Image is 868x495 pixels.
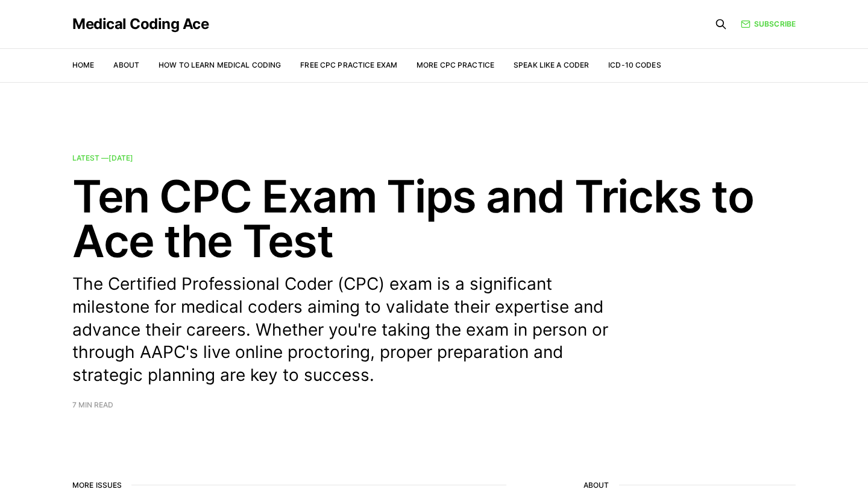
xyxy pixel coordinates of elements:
[72,273,627,387] p: The Certified Professional Coder (CPC) exam is a significant milestone for medical coders aiming ...
[608,60,661,69] a: ICD-10 Codes
[72,60,94,69] a: Home
[72,17,209,31] a: Medical Coding Ace
[583,481,796,490] h2: About
[72,174,796,263] h2: Ten CPC Exam Tips and Tricks to Ace the Test
[300,60,397,69] a: Free CPC Practice Exam
[72,155,796,409] a: Latest —[DATE] Ten CPC Exam Tips and Tricks to Ace the Test The Certified Professional Coder (CPC...
[72,153,133,162] span: Latest —
[159,60,281,69] a: How to Learn Medical Coding
[72,401,113,409] span: 7 min read
[514,60,589,69] a: Speak Like a Coder
[741,18,796,30] a: Subscribe
[108,153,133,162] time: [DATE]
[417,60,494,69] a: More CPC Practice
[72,481,506,490] h2: More issues
[113,60,139,69] a: About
